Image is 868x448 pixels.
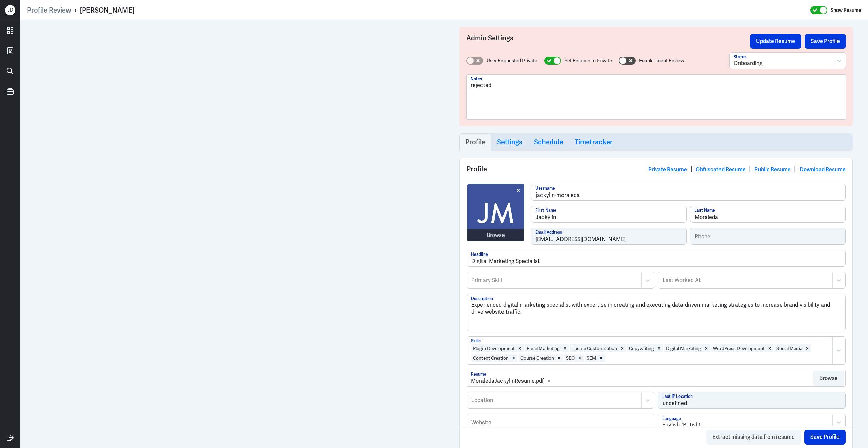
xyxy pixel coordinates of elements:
div: Remove WordPress Development [766,344,773,352]
div: Remove SEO [576,354,584,362]
div: SEM [585,354,597,362]
div: Content Creation [471,354,510,362]
div: SEMRemove SEM [584,353,606,363]
div: Remove Plugin Development [516,344,524,352]
div: SEO [564,354,576,362]
div: SEORemove SEO [564,353,584,363]
div: Remove Digital Marketing [703,344,710,352]
p: › [71,6,80,15]
label: Set Resume to Private [565,57,612,64]
div: Email MarketingRemove Email Marketing [524,344,569,353]
div: Remove Content Creation [510,354,517,362]
div: To enrich screen reader interactions, please activate Accessibility in Grammarly extension settings [471,81,842,118]
textarea: Experienced digital marketing specialist with expertise in creating and executing data-driven mar... [467,294,845,331]
a: Obfuscated Resume [696,166,746,173]
div: Plugin Development [471,344,516,352]
input: Phone [690,228,845,244]
div: J D [5,5,15,15]
input: Email Address [531,228,686,244]
div: Remove SEM [597,354,605,362]
button: Browse [813,371,844,386]
div: Content CreationRemove Content Creation [471,353,518,363]
h3: Profile [465,138,486,146]
div: Course CreationRemove Course Creation [518,353,564,363]
div: CopywritingRemove Copywriting [627,344,664,353]
iframe: https://ppcdn.hiredigital.com/register/dee50ce2/resumes/151761150/MoraledaJackylinResume.pdf?Expi... [36,27,429,441]
img: avatar.jpg [467,184,524,241]
input: Website [467,414,654,430]
h3: Settings [497,138,522,146]
div: Profile [460,158,852,180]
div: MoraledaJackylinResume.pdf [471,377,544,385]
button: Save Profile [805,34,846,49]
a: Profile Review [27,6,71,15]
div: Browse [487,231,505,239]
div: Remove Email Marketing [561,344,569,352]
a: Private Resume [648,166,687,173]
label: Show Resume [831,6,861,15]
div: Social MediaRemove Social Media [774,344,812,353]
h3: Schedule [534,138,563,146]
a: Public Resume [754,166,791,173]
div: Remove Theme Customization [618,344,626,352]
div: Social Media [775,344,804,352]
h3: Timetracker [575,138,613,146]
button: Update Resume [750,34,801,49]
input: Headline [467,250,845,266]
button: Extract missing data from resume [706,430,801,445]
input: Username [531,184,845,200]
div: [PERSON_NAME] [80,6,134,15]
button: Save Profile [804,430,846,445]
div: Digital Marketing [664,344,703,352]
div: Plugin DevelopmentRemove Plugin Development [471,344,524,353]
input: Last Name [690,206,845,222]
input: First Name [531,206,686,222]
a: Download Resume [800,166,846,173]
div: Email Marketing [525,344,561,352]
div: Theme CustomizationRemove Theme Customization [569,344,627,353]
div: Course Creation [519,354,555,362]
div: Digital MarketingRemove Digital Marketing [664,344,711,353]
div: WordPress DevelopmentRemove WordPress Development [711,344,774,353]
div: Remove Social Media [804,344,811,352]
div: Remove Copywriting [655,344,663,352]
div: Copywriting [627,344,655,352]
div: WordPress Development [711,344,766,352]
label: Enable Talent Review [639,57,684,64]
div: Remove Course Creation [555,354,563,362]
label: User Requested Private [487,57,537,64]
div: | | | [648,164,846,174]
input: Last IP Location [658,392,845,408]
p: rejected [471,81,842,89]
h3: Admin Settings [466,34,750,49]
div: Theme Customization [570,344,618,352]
